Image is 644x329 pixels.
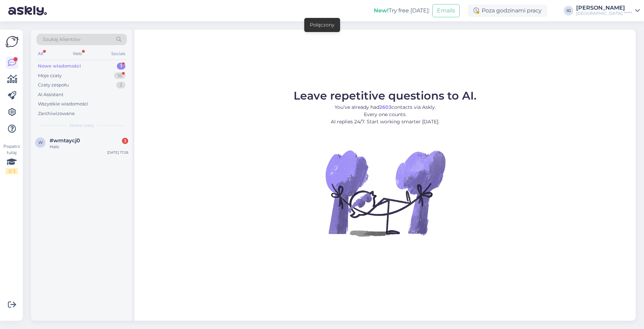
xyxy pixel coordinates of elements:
a: [PERSON_NAME][GEOGRAPHIC_DATA] ***** [576,5,640,16]
div: [DATE] 17:28 [107,150,128,155]
div: 16 [114,72,125,79]
div: Poza godzinami pracy [468,4,547,17]
div: IG [564,6,573,16]
img: Askly Logo [6,35,19,48]
div: All [37,49,44,58]
span: Nowe czaty [70,122,94,128]
p: You’ve already had contacts via Askly. Every one counts. AI replies 24/7. Start working smarter [... [294,104,477,125]
div: Socials [110,49,127,58]
div: Czaty zespołu [38,82,69,89]
div: 2 / 3 [6,168,18,174]
div: Popatrz tutaj [6,143,18,174]
div: Try free [DATE]: [374,7,430,15]
div: Moje czaty [38,72,62,79]
div: [PERSON_NAME] [576,5,632,11]
div: AI Assistant [38,91,63,98]
div: Web [71,49,83,58]
div: Nowe wiadomości [38,63,81,70]
span: Leave repetitive questions to AI. [294,89,477,102]
span: #wmtaycj0 [50,137,80,144]
img: No Chat active [323,131,447,255]
div: 3 [122,138,128,144]
button: Emails [432,4,460,17]
div: Halo [50,144,128,150]
b: New! [374,7,389,14]
div: 1 [117,63,125,70]
div: Wszystkie wiadomości [38,101,88,107]
div: Połączony [310,21,335,29]
div: 2 [116,82,125,89]
span: Szukaj klientów [43,36,80,43]
b: 2603 [379,104,391,110]
span: w [38,140,43,145]
div: Zarchiwizowane [38,110,75,117]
